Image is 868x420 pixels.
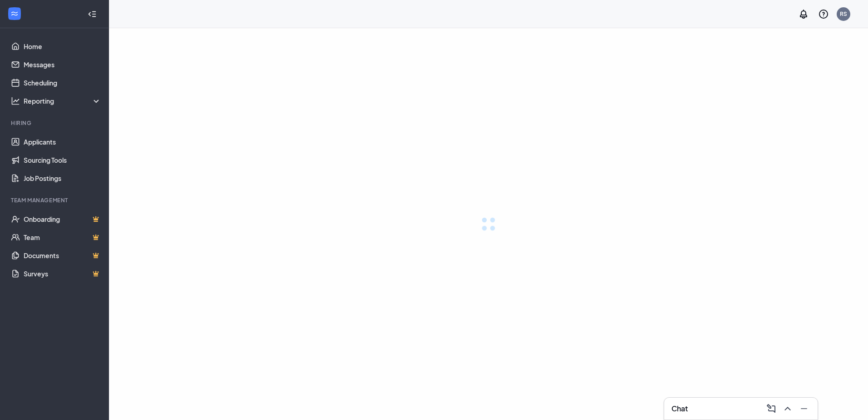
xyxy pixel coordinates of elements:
[779,401,794,416] button: ChevronUp
[11,119,99,127] div: Hiring
[24,151,101,169] a: Sourcing Tools
[24,228,101,246] a: TeamCrown
[671,404,688,414] h3: Chat
[766,403,777,414] svg: ComposeMessage
[840,10,847,18] div: RS
[796,401,810,416] button: Minimize
[24,246,101,265] a: DocumentsCrown
[818,9,829,20] svg: QuestionInfo
[782,403,793,414] svg: ChevronUp
[24,265,101,283] a: SurveysCrown
[799,403,809,414] svg: Minimize
[10,9,19,18] svg: WorkstreamLogo
[24,210,101,228] a: OnboardingCrown
[24,55,101,74] a: Messages
[24,37,101,55] a: Home
[88,10,97,19] svg: Collapse
[24,169,101,187] a: Job Postings
[763,401,778,416] button: ComposeMessage
[24,96,102,105] div: Reporting
[24,74,101,92] a: Scheduling
[798,9,809,20] svg: Notifications
[24,133,101,151] a: Applicants
[11,196,99,204] div: Team Management
[11,96,20,105] svg: Analysis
